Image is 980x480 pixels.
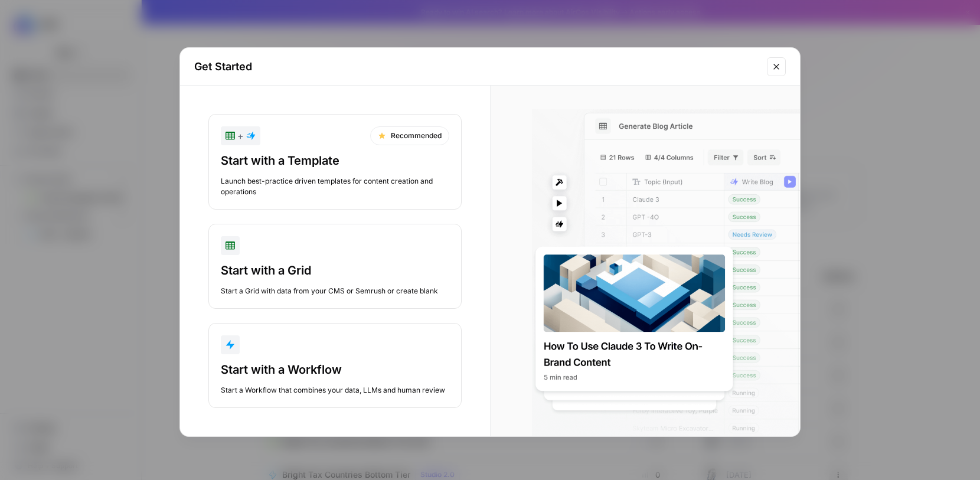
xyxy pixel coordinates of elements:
[194,58,760,75] h2: Get Started
[221,286,449,296] div: Start a Grid with data from your CMS or Semrush or create blank
[208,224,462,309] button: Start with a GridStart a Grid with data from your CMS or Semrush or create blank
[221,385,449,396] div: Start a Workflow that combines your data, LLMs and human review
[226,129,256,143] div: +
[208,323,462,408] button: Start with a WorkflowStart a Workflow that combines your data, LLMs and human review
[221,361,449,378] div: Start with a Workflow
[221,152,449,169] div: Start with a Template
[208,114,462,210] button: +RecommendedStart with a TemplateLaunch best-practice driven templates for content creation and o...
[221,176,449,197] div: Launch best-practice driven templates for content creation and operations
[370,126,449,145] div: Recommended
[767,57,786,76] button: Close modal
[221,262,449,279] div: Start with a Grid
